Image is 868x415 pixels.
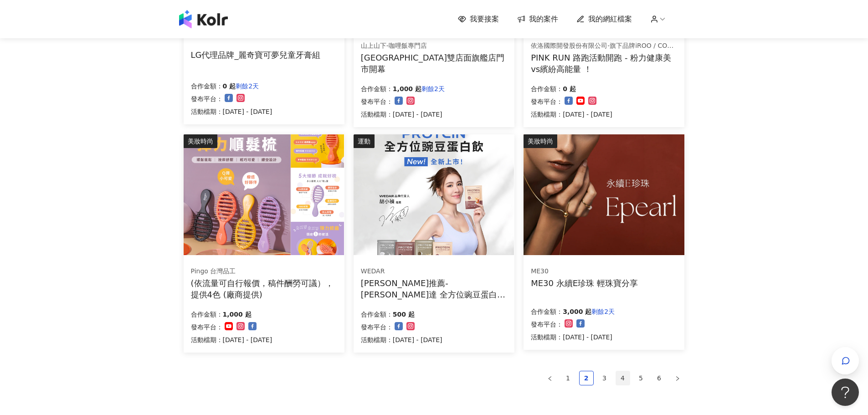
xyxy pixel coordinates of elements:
span: right [675,376,680,381]
p: 活動檔期：[DATE] - [DATE] [191,106,272,117]
li: 1 [561,371,575,385]
p: 0 起 [223,81,236,92]
div: 運動 [354,134,375,148]
a: 我的網紅檔案 [576,14,632,24]
p: 剩餘2天 [421,83,445,94]
p: 3,000 起 [563,306,591,317]
div: [PERSON_NAME]推薦-[PERSON_NAME]達 全方位豌豆蛋白飲 (互惠合作檔） [361,277,507,300]
p: 發布平台： [361,96,393,107]
p: 活動檔期：[DATE] - [DATE] [361,334,442,345]
img: Pingo 台灣品工 TRAVEL Qmini 彈力順髮梳 [184,134,344,255]
li: 6 [652,371,667,385]
span: 我的案件 [529,14,558,24]
div: LG代理品牌_麗奇寶可夢兒童牙膏組 [191,49,321,61]
div: 美妝時尚 [184,134,217,148]
p: 發布平台： [531,96,563,107]
a: 我要接案 [458,14,499,24]
p: 發布平台： [531,319,563,330]
span: 我要接案 [470,14,499,24]
img: logo [179,10,228,28]
p: 0 起 [563,83,576,94]
button: right [670,371,685,385]
div: Pingo 台灣品工 [191,267,337,276]
div: 依洛國際開發股份有限公司-旗下品牌iROO / COZY PUNCH [531,41,677,51]
div: 美妝時尚 [524,134,557,148]
p: 剩餘2天 [236,81,259,92]
a: 1 [561,371,575,385]
img: ME30 永續E珍珠 系列輕珠寶 [524,134,684,255]
p: 1,000 起 [223,309,252,320]
li: 4 [616,371,630,385]
li: Previous Page [543,371,557,385]
p: 發布平台： [361,322,393,333]
li: 3 [597,371,612,385]
p: 500 起 [393,309,415,320]
p: 活動檔期：[DATE] - [DATE] [191,334,272,345]
p: 活動檔期：[DATE] - [DATE] [531,109,612,120]
a: 5 [634,371,648,385]
span: 我的網紅檔案 [588,14,632,24]
p: 合作金額： [531,306,563,317]
div: (依流量可自行報價，稿件酬勞可議），提供4色 (廠商提供) [191,277,337,300]
a: 6 [652,371,666,385]
p: 發布平台： [191,93,223,104]
li: 5 [634,371,648,385]
button: left [543,371,557,385]
a: 4 [616,371,630,385]
img: WEDAR薇達 全方位豌豆蛋白飲 [354,134,514,255]
p: 活動檔期：[DATE] - [DATE] [531,332,615,343]
div: PINK RUN 路跑活動開跑 - 粉力健康美vs繽紛高能量 ！ [531,52,677,75]
iframe: Help Scout Beacon - Open [832,379,859,406]
li: 2 [579,371,594,385]
div: ME30 永續E珍珠 輕珠寶分享 [531,277,638,289]
p: 活動檔期：[DATE] - [DATE] [361,109,445,120]
div: WEDAR [361,267,507,276]
li: Next Page [670,371,685,385]
div: ME30 [531,267,638,276]
span: left [547,376,553,381]
a: 2 [580,371,593,385]
a: 3 [598,371,611,385]
p: 合作金額： [361,309,393,320]
p: 合作金額： [191,81,223,92]
a: 我的案件 [517,14,558,24]
div: [GEOGRAPHIC_DATA]雙店面旗艦店門市開幕 [361,52,507,75]
div: 山上山下-咖哩飯專門店 [361,41,507,51]
p: 剩餘2天 [591,306,615,317]
p: 合作金額： [531,83,563,94]
p: 發布平台： [191,322,223,333]
p: 合作金額： [191,309,223,320]
p: 合作金額： [361,83,393,94]
p: 1,000 起 [393,83,421,94]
